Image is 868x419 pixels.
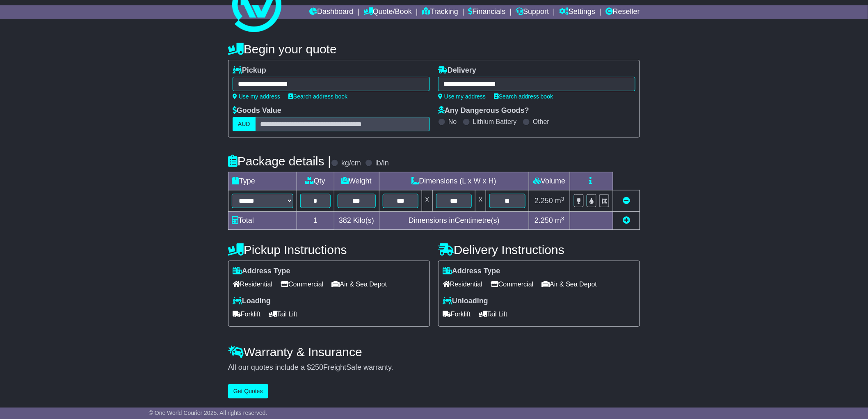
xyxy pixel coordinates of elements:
td: x [422,190,433,212]
label: Lithium Battery [473,118,517,126]
td: Type [228,172,297,190]
label: Goods Value [233,106,281,115]
span: Tail Lift [269,308,297,321]
h4: Delivery Instructions [438,243,640,256]
label: Address Type [233,267,290,276]
span: m [555,216,564,224]
td: Total [228,212,297,230]
a: Support [516,5,549,19]
label: kg/cm [341,159,361,168]
td: Qty [297,172,334,190]
label: Address Type [443,267,500,276]
label: Unloading [443,297,488,306]
button: Get Quotes [228,384,268,398]
a: Add new item [623,216,630,224]
a: Search address book [288,93,347,100]
a: Quote/Book [363,5,412,19]
td: Weight [334,172,379,190]
td: x [475,190,486,212]
td: Dimensions (L x W x H) [379,172,529,190]
h4: Pickup Instructions [228,243,430,256]
a: Reseller [605,5,640,19]
td: 1 [297,212,334,230]
span: Commercial [491,278,533,291]
a: Use my address [438,93,486,100]
label: lb/in [375,159,389,168]
span: Residential [443,278,482,291]
span: Tail Lift [479,308,507,321]
label: Delivery [438,66,476,75]
span: Air & Sea Depot [332,278,387,291]
sup: 3 [561,196,564,202]
span: 2.250 [535,216,553,224]
label: Pickup [233,66,266,75]
span: Forklift [443,308,471,321]
span: 2.250 [535,197,553,205]
a: Use my address [233,93,280,100]
td: Volume [529,172,570,190]
span: Commercial [281,278,323,291]
a: Settings [559,5,595,19]
span: Forklift [233,308,260,321]
label: Loading [233,297,271,306]
a: Remove this item [623,197,630,205]
div: All our quotes include a $ FreightSafe warranty. [228,363,640,372]
td: Dimensions in Centimetre(s) [379,212,529,230]
h4: Package details | [228,154,331,168]
sup: 3 [561,215,564,222]
h4: Warranty & Insurance [228,345,640,359]
label: AUD [233,117,256,131]
td: Kilo(s) [334,212,379,230]
label: No [448,118,457,126]
span: Residential [233,278,272,291]
h4: Begin your quote [228,42,640,56]
label: Any Dangerous Goods? [438,106,529,115]
a: Tracking [422,5,458,19]
a: Dashboard [309,5,353,19]
span: © One World Courier 2025. All rights reserved. [149,410,267,416]
span: 250 [311,363,323,371]
a: Financials [468,5,506,19]
label: Other [533,118,549,126]
span: Air & Sea Depot [542,278,597,291]
span: m [555,197,564,205]
span: 382 [339,216,351,224]
a: Search address book [494,93,553,100]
